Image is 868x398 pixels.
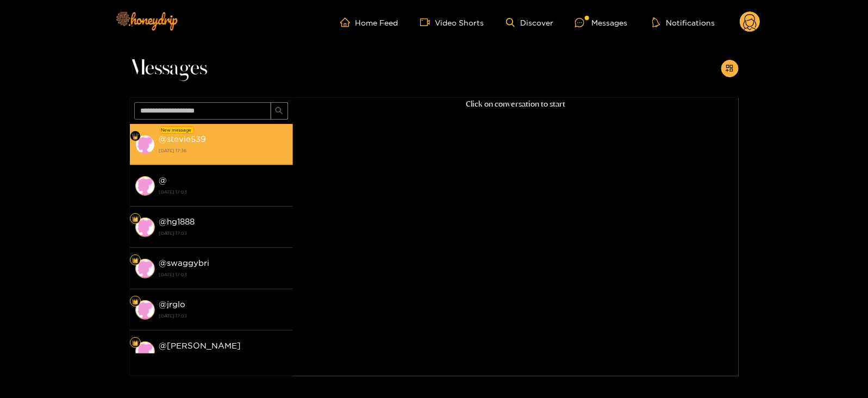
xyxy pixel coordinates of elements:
[340,17,355,27] span: home
[159,341,241,350] strong: @ [PERSON_NAME]
[420,17,435,27] span: video-camera
[132,298,139,305] img: Fan Level
[159,217,195,226] strong: @ hg1888
[159,300,186,309] strong: @ jrglo
[159,146,288,156] strong: [DATE] 17:36
[159,176,167,185] strong: @
[132,340,139,346] img: Fan Level
[293,98,739,110] p: Click on conversation to start
[506,18,553,27] a: Discover
[420,17,484,27] a: Video Shorts
[575,16,627,29] div: Messages
[135,176,155,196] img: conversation
[159,228,288,238] strong: [DATE] 17:03
[721,60,739,77] button: appstore-add
[271,102,288,120] button: search
[649,17,718,28] button: Notifications
[135,259,155,278] img: conversation
[159,187,288,197] strong: [DATE] 17:03
[130,55,208,82] span: Messages
[160,126,194,134] div: New message
[135,135,155,154] img: conversation
[159,134,207,144] strong: @ stevie539
[726,64,734,73] span: appstore-add
[135,217,155,237] img: conversation
[159,270,288,279] strong: [DATE] 17:03
[135,341,155,361] img: conversation
[132,257,139,264] img: Fan Level
[275,107,283,116] span: search
[340,17,398,27] a: Home Feed
[132,133,139,140] img: Fan Level
[159,258,210,268] strong: @ swaggybri
[159,352,288,362] strong: [DATE] 17:03
[135,300,155,320] img: conversation
[132,216,139,222] img: Fan Level
[159,311,288,321] strong: [DATE] 17:03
